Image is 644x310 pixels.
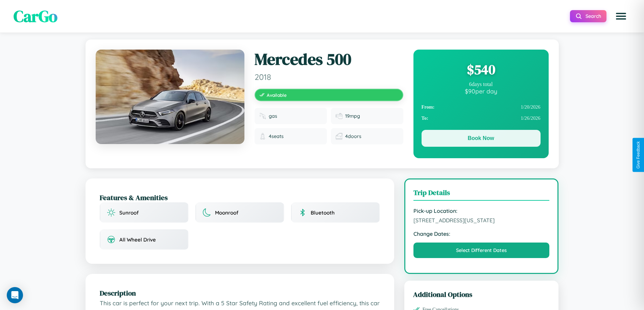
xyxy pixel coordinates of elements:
span: 19 mpg [345,113,360,119]
button: Book Now [422,130,541,147]
span: Search [586,13,601,19]
div: 1 / 20 / 2026 [422,102,541,113]
h1: Mercedes 500 [255,50,403,69]
span: 4 seats [269,133,284,139]
h3: Additional Options [413,289,550,299]
strong: Pick-up Location: [413,207,550,214]
span: Moonroof [215,209,238,216]
strong: Change Dates: [413,230,550,237]
div: 1 / 26 / 2026 [422,113,541,124]
div: Open Intercom Messenger [7,287,23,303]
button: Select Different Dates [413,243,550,258]
span: All Wheel Drive [119,236,156,243]
img: Mercedes 500 2018 [96,50,244,144]
h2: Description [100,288,380,298]
strong: To: [422,115,428,121]
span: Bluetooth [311,209,335,216]
div: $ 90 per day [422,87,541,95]
div: $ 540 [422,60,541,79]
span: 2018 [255,72,403,82]
button: Search [570,10,606,22]
span: Sunroof [119,209,139,216]
span: CarGo [14,5,57,27]
span: [STREET_ADDRESS][US_STATE] [413,217,550,224]
img: Seats [259,133,266,140]
h3: Trip Details [413,188,550,201]
img: Doors [336,133,342,140]
img: Fuel type [259,113,266,119]
h2: Features & Amenities [100,193,380,202]
div: 6 days total [422,81,541,87]
span: gas [269,113,277,119]
strong: From: [422,104,435,110]
span: 4 doors [345,133,361,139]
div: Give Feedback [636,141,641,169]
button: Open menu [612,7,630,26]
img: Fuel efficiency [336,113,342,119]
span: Available [267,92,287,98]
